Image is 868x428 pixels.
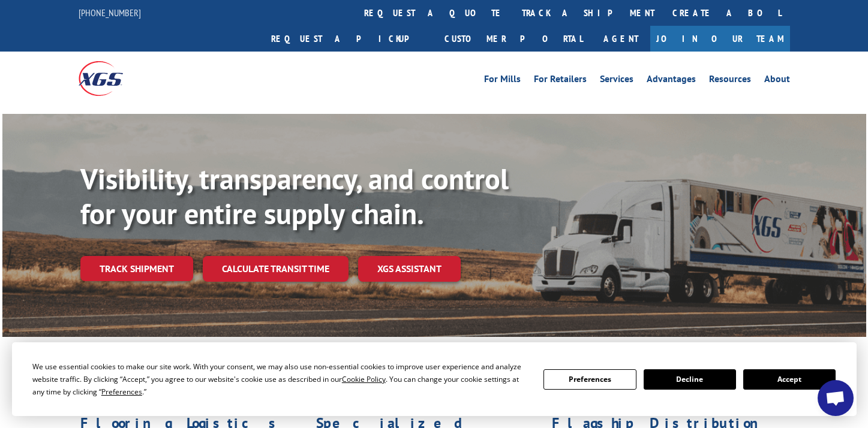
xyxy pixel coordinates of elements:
a: XGS ASSISTANT [358,256,461,282]
button: Preferences [543,369,636,390]
a: Calculate transit time [203,256,349,282]
a: Agent [591,26,650,52]
a: For Mills [484,74,521,88]
a: Advantages [647,74,696,88]
a: Open chat [818,380,854,416]
button: Accept [743,369,836,390]
b: Visibility, transparency, and control for your entire supply chain. [80,160,509,232]
a: Resources [709,74,751,88]
span: Cookie Policy [342,374,386,384]
a: Join Our Team [650,26,790,52]
a: Customer Portal [435,26,591,52]
a: About [764,74,790,88]
button: Decline [644,369,736,390]
div: We use essential cookies to make our site work. With your consent, we may also use non-essential ... [32,360,529,398]
a: Request a pickup [262,26,435,52]
div: Cookie Consent Prompt [12,342,857,416]
a: [PHONE_NUMBER] [79,7,141,19]
a: Track shipment [80,256,193,281]
a: For Retailers [534,74,587,88]
span: Preferences [101,387,142,397]
a: Services [600,74,633,88]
